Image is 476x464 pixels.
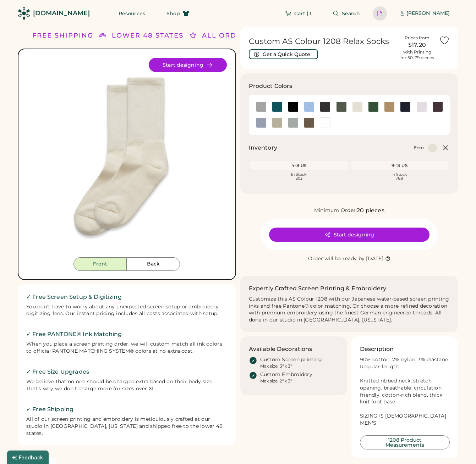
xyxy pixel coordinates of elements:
div: In Stock 768 [352,173,447,180]
div: LOWER 48 STATES [112,31,184,40]
div: $17.20 [399,41,435,49]
h2: ✓ Free Size Upgrades [26,368,228,376]
iframe: Front Chat [442,432,473,463]
div: When you place a screen printing order, we will custom match all ink colors to official PANTONE M... [26,341,228,355]
div: Max size: 2" x 3" [260,378,292,384]
span: Cart | 1 [294,11,311,16]
div: [DOMAIN_NAME] [33,9,90,18]
button: Start designing [269,228,430,242]
div: All of our screen printing and embroidery is meticulously crafted at our studio in [GEOGRAPHIC_DA... [26,416,228,437]
div: Ecru [414,145,424,151]
div: Custom Embroidery [260,371,312,378]
h2: ✓ Free Shipping [26,405,228,414]
button: Get a Quick Quote [249,49,318,59]
button: Shop [158,6,198,21]
div: 90% cotton, 7% nylon, 3% elastane Regular-length Knitted ribbed neck, stretch opening, breathable... [360,356,450,427]
img: 1208 - Ecru Front Image [27,58,227,257]
h2: Inventory [249,144,277,152]
h2: ✓ Free PANTONE® Ink Matching [26,330,228,339]
div: Custom Screen printing [260,356,322,363]
span: Shop [166,11,180,16]
div: In Stock 303 [252,173,346,180]
div: ALL ORDERS [202,31,251,40]
div: Prices from [405,35,430,41]
button: Resources [110,6,154,21]
div: Customize this AS Colour 1208 with our Japanese water-based screen printing inks and free Pantone... [249,296,450,324]
div: We believe that no one should be charged extra based on their body size. That's why we don't char... [26,378,228,392]
div: with Printing for 50-79 pieces [400,49,434,61]
button: Front [73,257,127,271]
h2: ✓ Free Screen Setup & Digitizing [26,293,228,301]
div: 9-13 US [352,163,447,168]
h3: Product Colors [249,82,292,90]
div: [PERSON_NAME] [406,10,450,17]
div: 1208 Style Image [27,58,227,257]
h2: Expertly Crafted Screen Printing & Embroidery [249,284,387,293]
div: FREE SHIPPING [32,31,93,40]
img: Rendered Logo - Screens [18,7,30,19]
button: Search [324,6,368,21]
button: Back [127,257,180,271]
div: Order will be ready by [308,255,365,262]
button: 1208 Product Measurements [360,435,450,449]
h1: Custom AS Colour 1208 Relax Socks [249,37,395,46]
div: [DATE] [366,255,383,262]
button: Start designing [149,58,227,72]
div: 4-8 US [252,163,346,168]
h3: Description [360,345,394,353]
button: Cart | 1 [277,6,320,21]
span: Search [342,11,360,16]
div: Minimum Order: [314,207,357,214]
div: 20 pieces [357,206,384,215]
div: Max size: 3" x 3" [260,363,292,369]
div: You don't have to worry about any unexpected screen setup or embroidery digitizing fees. Our inst... [26,303,228,318]
h3: Available Decorations [249,345,312,353]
